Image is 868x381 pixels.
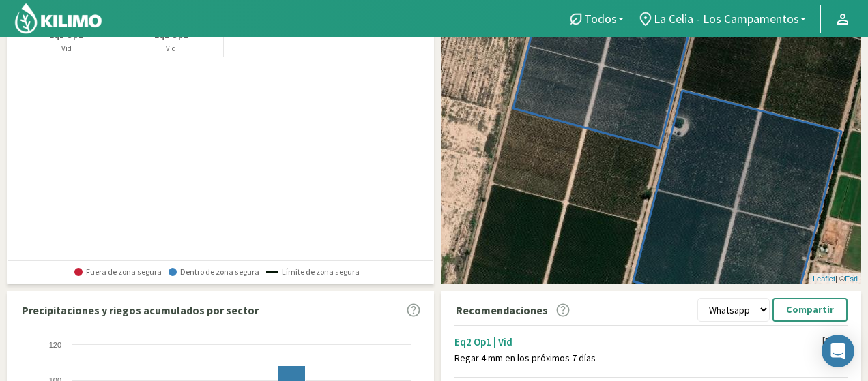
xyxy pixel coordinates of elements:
[822,335,854,367] div: Open Intercom Messenger
[74,267,162,277] span: Fuera de zona segura
[169,267,259,277] span: Dentro de zona segura
[49,341,61,349] text: 120
[454,335,822,348] div: Eq2 Op1 | Vid
[14,2,103,35] img: Kilimo
[813,275,835,283] a: Leaflet
[772,298,848,322] button: Compartir
[119,43,224,55] p: Vid
[454,352,822,364] div: Regar 4 mm en los próximos 7 días
[654,12,799,26] span: La Celia - Los Campamentos
[786,302,834,318] p: Compartir
[22,302,259,318] p: Precipitaciones y riegos acumulados por sector
[809,273,861,285] div: | ©
[845,275,858,283] a: Esri
[266,267,360,277] span: Límite de zona segura
[584,12,617,26] span: Todos
[14,43,119,55] p: Vid
[456,302,548,318] p: Recomendaciones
